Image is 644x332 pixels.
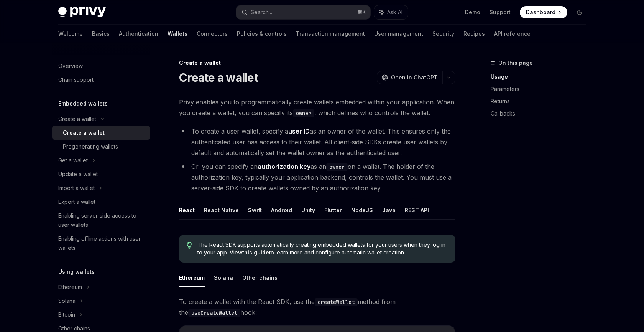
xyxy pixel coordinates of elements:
a: Enabling server-side access to user wallets [52,209,150,232]
div: Create a wallet [63,128,105,137]
span: ⌘ K [358,9,366,15]
code: createWallet [315,298,358,306]
div: Get a wallet [58,156,88,165]
a: Transaction management [296,25,365,43]
a: Chain support [52,73,150,87]
a: Export a wallet [52,195,150,209]
button: Toggle dark mode [573,6,586,18]
code: owner [293,109,314,117]
div: Enabling server-side access to user wallets [58,211,146,230]
button: NodeJS [351,201,373,219]
a: Create a wallet [52,126,150,140]
span: Open in ChatGPT [391,74,438,81]
strong: authorization key [258,163,310,170]
div: Pregenerating wallets [63,142,118,151]
h5: Embedded wallets [58,99,108,108]
button: Unity [301,201,315,219]
button: Open in ChatGPT [377,71,442,84]
div: Create a wallet [179,59,455,67]
a: Parameters [491,83,592,95]
button: REST API [405,201,429,219]
button: Android [271,201,292,219]
a: Pregenerating wallets [52,140,150,154]
a: Recipes [463,25,485,43]
h5: Using wallets [58,267,95,276]
a: User management [374,25,423,43]
a: Basics [92,25,110,43]
div: Export a wallet [58,197,95,206]
div: Enabling offline actions with user wallets [58,234,146,253]
a: Overview [52,59,150,73]
a: Demo [465,8,480,16]
a: Dashboard [520,6,567,18]
a: Callbacks [491,107,592,120]
span: Dashboard [526,8,555,16]
div: Chain support [58,75,94,84]
code: owner [326,163,348,171]
a: Welcome [58,25,83,43]
button: Ask AI [374,5,408,19]
button: Ethereum [179,269,205,287]
div: Import a wallet [58,183,95,193]
button: Java [382,201,396,219]
a: Usage [491,71,592,83]
a: Authentication [119,25,158,43]
button: Flutter [324,201,342,219]
h1: Create a wallet [179,71,258,84]
div: Search... [251,8,272,17]
button: Other chains [242,269,278,287]
a: Security [432,25,454,43]
div: Solana [58,296,76,306]
span: On this page [498,58,533,68]
li: Or, you can specify an as an on a wallet. The holder of the authorization key, typically your app... [179,161,455,193]
a: API reference [494,25,531,43]
span: Ask AI [387,8,402,16]
span: To create a wallet with the React SDK, use the method from the hook: [179,296,455,318]
div: Ethereum [58,282,82,292]
a: this guide [242,249,269,256]
span: The React SDK supports automatically creating embedded wallets for your users when they log in to... [197,241,448,256]
a: Connectors [197,25,228,43]
button: Swift [248,201,262,219]
a: Policies & controls [237,25,287,43]
a: Update a wallet [52,167,150,181]
button: React [179,201,195,219]
code: useCreateWallet [188,309,240,317]
img: dark logo [58,7,106,18]
li: To create a user wallet, specify a as an owner of the wallet. This ensures only the authenticated... [179,126,455,158]
a: Support [490,8,511,16]
div: Update a wallet [58,170,98,179]
button: Search...⌘K [236,5,370,19]
div: Overview [58,61,83,71]
a: Wallets [168,25,187,43]
div: Create a wallet [58,114,96,124]
a: Returns [491,95,592,107]
svg: Tip [187,242,192,249]
button: Solana [214,269,233,287]
div: Bitcoin [58,310,75,319]
strong: user ID [288,127,310,135]
span: Privy enables you to programmatically create wallets embedded within your application. When you c... [179,97,455,118]
a: Enabling offline actions with user wallets [52,232,150,255]
button: React Native [204,201,239,219]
